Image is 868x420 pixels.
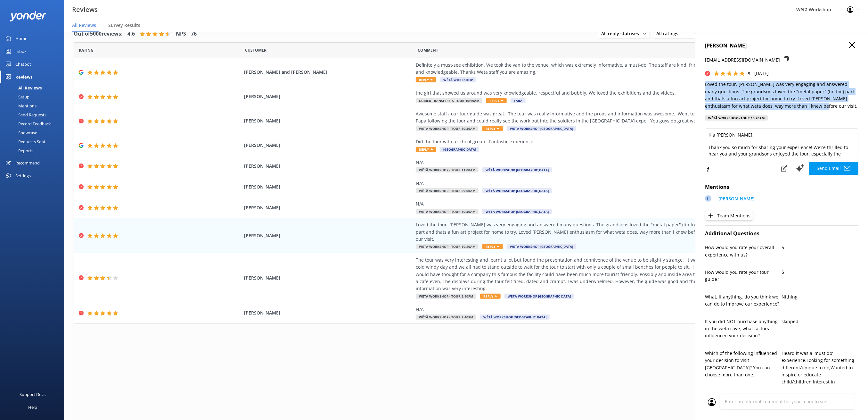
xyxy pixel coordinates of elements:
[440,77,476,82] span: Wētā Workshop
[4,128,37,137] div: Showcase
[705,269,782,283] p: How would you rate your tour guide?
[705,42,858,50] h4: [PERSON_NAME]
[244,274,413,281] span: [PERSON_NAME]
[244,309,413,316] span: [PERSON_NAME]
[416,98,482,103] span: Guided Transfers & Tour 10:15am
[191,30,197,38] h4: 76
[416,167,479,172] span: Wētā Workshop - Tour 11:00am
[718,195,755,202] p: [PERSON_NAME]
[4,101,64,110] a: Mentions
[416,180,707,187] div: N/A
[416,89,707,97] div: the girl that showed us around was very knowledgeable, respectful and bubbly. We loved the exhibi...
[108,22,140,29] span: Survey Results
[244,163,413,170] span: [PERSON_NAME]
[15,58,31,71] div: Chatbot
[244,232,413,239] span: [PERSON_NAME]
[4,83,42,92] div: All Reviews
[245,47,266,53] span: Date
[656,30,682,37] span: All ratings
[482,209,552,214] span: Wētā Workshop [GEOGRAPHIC_DATA]
[74,30,123,38] h4: Out of 5000 reviews:
[416,209,479,214] span: Wētā Workshop - Tour 10:40am
[809,162,858,175] button: Send Email
[127,30,135,38] h4: 4.6
[244,69,413,76] span: [PERSON_NAME] and [PERSON_NAME]
[416,306,707,313] div: N/A
[705,230,858,238] h4: Additional Questions
[705,81,858,110] p: Loved the tour. [PERSON_NAME] was very engaging and answered many questions. The grandsons loved ...
[782,244,859,251] p: 5
[28,401,37,414] div: Help
[480,315,550,320] span: Wētā Workshop [GEOGRAPHIC_DATA]
[782,293,859,300] p: Nithing
[4,83,64,92] a: All Reviews
[416,110,707,125] div: Awesome staff - our tour guide was great. The tour was really informative and the props and infor...
[15,169,31,182] div: Settings
[480,294,501,299] span: Reply
[4,128,64,137] a: Showcase
[4,137,64,146] a: Requests Sent
[748,71,750,77] span: 5
[482,244,503,249] span: Reply
[244,142,413,149] span: [PERSON_NAME]
[754,70,769,77] p: [DATE]
[4,92,29,101] div: Setup
[705,195,711,202] div: L
[15,71,32,83] div: Reviews
[416,77,436,82] span: Reply
[244,204,413,211] span: [PERSON_NAME]
[705,183,858,191] h4: Mentions
[705,115,768,121] div: Wētā Workshop - Tour 10:20am
[4,146,33,155] div: Reports
[176,30,186,38] h4: NPS
[416,188,479,193] span: Wētā Workshop - Tour 09:00am
[15,156,40,169] div: Recommend
[79,47,94,53] span: Date
[416,147,436,152] span: Reply
[782,318,859,325] p: skipped
[4,146,64,155] a: Reports
[708,398,716,406] img: user_profile.svg
[4,101,37,110] div: Mentions
[416,200,707,207] div: N/A
[416,315,476,320] span: Wētā Workshop - Tour 2:40pm
[482,188,552,193] span: Wētā Workshop [GEOGRAPHIC_DATA]
[511,98,526,103] span: TABA
[416,256,707,292] div: The tour was very interesting and learnt a lot but found the presentation and connivence of the v...
[4,119,51,128] div: Record Feedback
[418,47,438,53] span: Question
[72,22,96,29] span: All Reviews
[4,110,46,119] div: Send Requests
[440,147,479,152] span: [GEOGRAPHIC_DATA]
[4,110,64,119] a: Send Requests
[705,211,753,221] button: Team Mentions
[4,137,45,146] div: Requests Sent
[416,294,476,299] span: Wētā Workshop - Tour 2:40pm
[705,350,782,379] p: Which of the following influenced your decision to visit [GEOGRAPHIC_DATA]? You can choose more t...
[10,11,46,21] img: yonder-white-logo.png
[4,92,64,101] a: Setup
[244,117,413,124] span: [PERSON_NAME]
[72,4,98,15] h3: Reviews
[782,350,859,393] p: Heard it was a 'must do' experience,Looking for something different/unique to do,Wanted to inspir...
[416,62,707,76] div: Definitely a must-see exhibition. We took the van to the venue, which was extremely informative, ...
[15,32,27,45] div: Home
[849,42,855,49] button: Close
[244,93,413,100] span: [PERSON_NAME]
[416,126,479,131] span: Wētā Workshop - Tour 10:40am
[486,98,507,103] span: Reply
[482,126,503,131] span: Reply
[416,244,479,249] span: Wētā Workshop - Tour 10:20am
[15,45,27,58] div: Inbox
[705,128,858,157] textarea: Kia [PERSON_NAME], Thank you so much for sharing your experience! We're thrilled to hear you and ...
[416,221,707,243] div: Loved the tour. [PERSON_NAME] was very engaging and answered many questions. The grandsons loved ...
[507,244,576,249] span: Wētā Workshop [GEOGRAPHIC_DATA]
[416,159,707,166] div: N/A
[705,56,780,63] p: [EMAIL_ADDRESS][DOMAIN_NAME]
[782,269,859,276] p: 5
[705,293,782,308] p: What, if anything, do you think we can do to improve our experience?
[244,183,413,190] span: [PERSON_NAME]
[504,294,574,299] span: Wētā Workshop [GEOGRAPHIC_DATA]
[705,318,782,340] p: If you did NOT purchase anything in the weta cave, what factors influenced your decision?
[416,138,707,145] div: Did the tour with a school group. Fantastic experience.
